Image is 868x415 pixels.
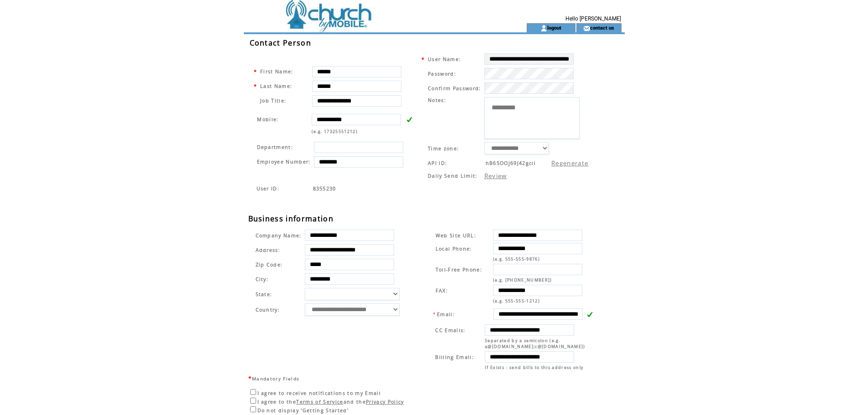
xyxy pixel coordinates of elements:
[493,256,540,262] span: (e.g. 555-555-9876)
[257,407,349,414] span: Do not display 'Getting Started'
[256,247,281,253] span: Address:
[406,116,412,123] img: v.gif
[565,15,621,22] span: Hello [PERSON_NAME]
[366,399,404,405] a: Privacy Policy
[257,159,311,165] span: Employee Number:
[260,97,286,104] span: Job Title:
[344,399,366,405] span: and the
[256,232,302,239] span: Company Name:
[540,25,547,32] img: account_icon.gif
[484,172,507,180] a: Review
[436,246,472,252] span: Local Phone:
[428,71,456,77] span: Password:
[248,214,334,224] span: Business information
[256,261,283,268] span: Zip Code:
[257,185,280,192] span: Indicates the agent code for sign up page with sales agent or reseller tracking code
[428,160,447,166] span: API ID:
[583,25,590,32] img: contact_us_icon.gif
[428,56,461,62] span: User Name:
[312,128,358,134] span: (e.g. 17325551212)
[437,311,455,318] span: Email:
[435,327,465,333] span: CC Emails:
[256,291,302,297] span: State:
[428,97,446,103] span: Notes:
[257,390,381,396] span: I agree to receive notifications to my Email
[586,311,593,318] img: v.gif
[313,185,336,192] span: Indicates the agent code for sign up page with sales agent or reseller tracking code
[551,159,588,167] a: Regenerate
[252,375,299,382] span: Mandatory Fields
[436,287,448,294] span: FAX:
[256,276,269,282] span: City:
[260,68,293,75] span: First Name:
[428,173,478,179] span: Daily Send Limit:
[428,145,459,152] span: Time zone:
[547,25,561,31] a: logout
[435,354,474,360] span: Billing Email:
[436,232,476,239] span: Web Site URL:
[250,38,312,48] span: Contact Person
[257,116,278,123] span: Mobile:
[493,277,552,283] span: (e.g. [PHONE_NUMBER])
[260,83,292,89] span: Last Name:
[428,85,481,92] span: Confirm Password:
[257,399,297,405] span: I agree to the
[436,266,482,273] span: Toll-Free Phone:
[256,307,280,313] span: Country:
[296,399,343,405] a: Terms of Service
[486,160,536,166] span: hB65OOj69J42gcli
[590,25,614,31] a: contact us
[485,364,584,370] span: If Exists - send bills to this address only
[485,338,586,349] span: Separated by a semicolon (e.g. a@[DOMAIN_NAME];c@[DOMAIN_NAME])
[493,298,540,304] span: (e.g. 555-555-1212)
[257,144,293,150] span: Department:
